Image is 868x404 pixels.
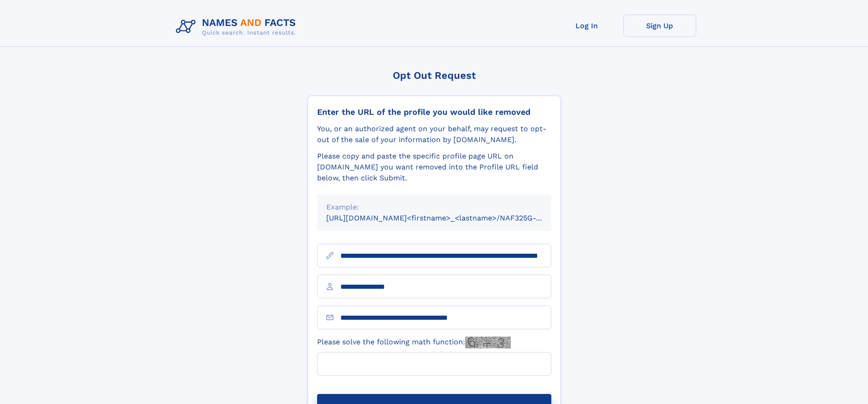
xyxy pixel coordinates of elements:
[317,107,551,117] div: Enter the URL of the profile you would like removed
[317,337,511,348] label: Please solve the following math function:
[326,214,569,222] small: [URL][DOMAIN_NAME]<firstname>_<lastname>/NAF325G-xxxxxxxx
[317,151,551,184] div: Please copy and paste the specific profile page URL on [DOMAIN_NAME] you want removed into the Pr...
[317,123,551,145] div: You, or an authorized agent on your behalf, may request to opt-out of the sale of your informatio...
[623,15,696,37] a: Sign Up
[308,70,561,81] div: Opt Out Request
[172,15,303,39] img: Logo Names and Facts
[550,15,623,37] a: Log In
[326,202,542,213] div: Example:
